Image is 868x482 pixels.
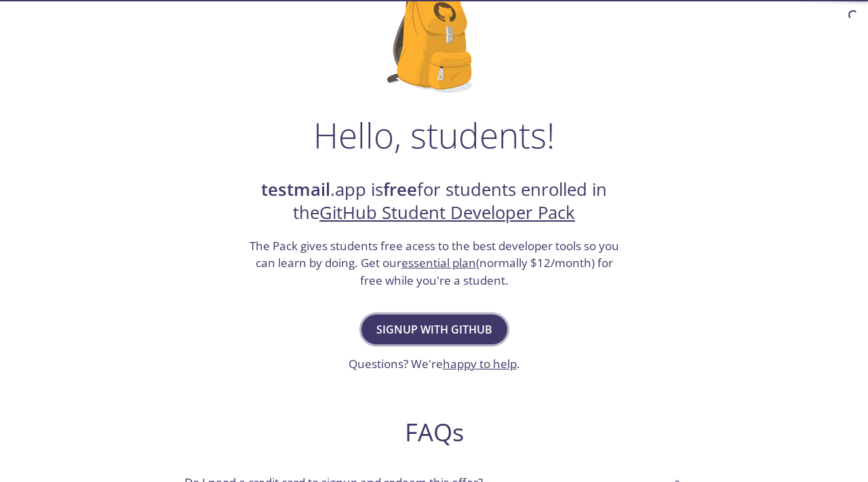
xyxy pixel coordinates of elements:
h1: Hello, students! [313,115,555,155]
a: GitHub Student Developer Pack [319,201,575,224]
strong: testmail [261,178,330,201]
h3: The Pack gives students free acess to the best developer tools so you can learn by doing. Get our... [248,237,620,289]
h2: .app is for students enrolled in the [248,178,620,225]
span: Signup with GitHub [376,320,492,339]
a: essential plan [401,255,476,270]
button: Signup with GitHub [361,315,507,344]
h2: FAQs [174,417,694,447]
strong: free [383,178,417,201]
h3: Questions? We're . [349,355,520,373]
a: happy to help [443,356,517,371]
